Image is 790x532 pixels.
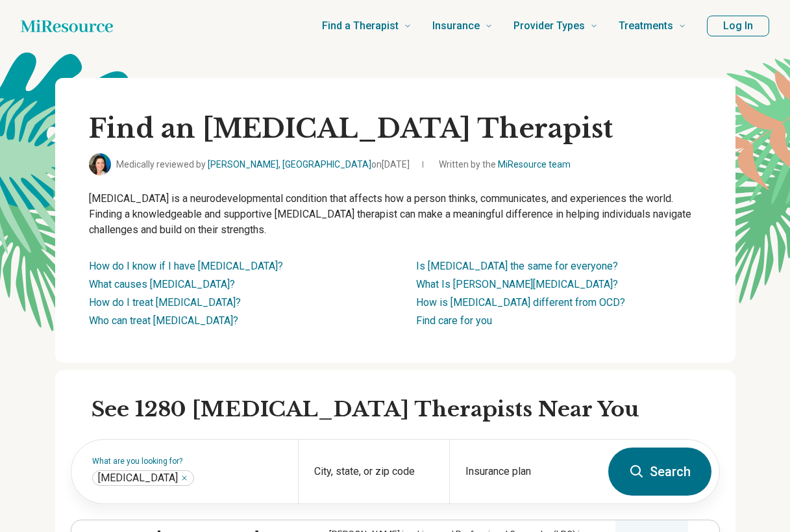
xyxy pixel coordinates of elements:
[322,17,399,35] span: Find a Therapist
[89,112,702,146] h1: Find an [MEDICAL_DATA] Therapist
[416,260,618,272] a: Is [MEDICAL_DATA] the same for everyone?
[92,470,194,486] div: Autism
[89,314,238,327] a: Who can treat [MEDICAL_DATA]?
[92,457,282,465] label: What are you looking for?
[89,191,702,238] p: [MEDICAL_DATA] is a neurodevelopmental condition that affects how a person thinks, communicates, ...
[416,296,625,309] a: How is [MEDICAL_DATA] different from OCD?
[21,13,113,39] a: Home page
[116,158,410,171] span: Medically reviewed by
[619,17,673,35] span: Treatments
[89,296,241,309] a: How do I treat [MEDICAL_DATA]?
[92,396,720,424] h2: See 1280 [MEDICAL_DATA] Therapists Near You
[98,472,178,485] span: [MEDICAL_DATA]
[707,16,769,36] button: Log In
[416,278,618,290] a: What Is [PERSON_NAME][MEDICAL_DATA]?
[608,448,711,496] button: Search
[371,159,410,170] span: on [DATE]
[89,260,283,272] a: How do I know if I have [MEDICAL_DATA]?
[513,17,585,35] span: Provider Types
[89,278,235,290] a: What causes [MEDICAL_DATA]?
[180,474,188,482] button: Autism
[416,314,492,327] a: Find care for you
[432,17,480,35] span: Insurance
[439,158,571,171] span: Written by the
[208,159,371,170] a: [PERSON_NAME], [GEOGRAPHIC_DATA]
[498,159,571,170] a: MiResource team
